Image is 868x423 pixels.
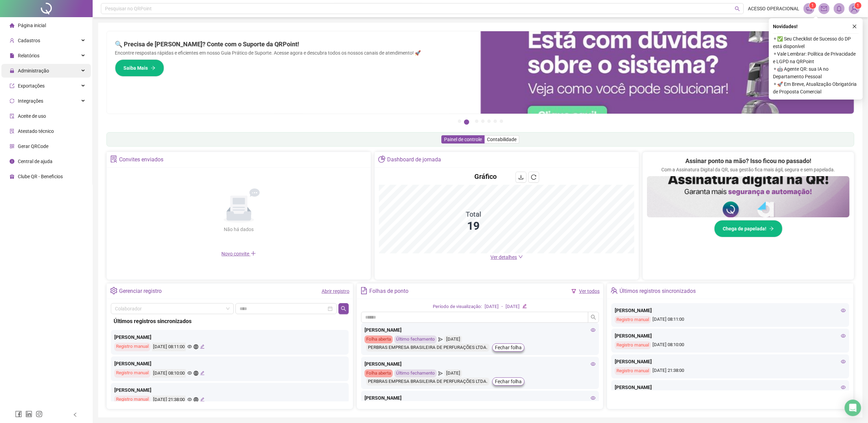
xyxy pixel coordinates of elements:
[615,384,846,391] div: [PERSON_NAME]
[115,59,164,77] button: Saiba Mais
[10,144,14,149] span: qrcode
[615,307,846,314] div: [PERSON_NAME]
[821,5,827,12] span: mail
[855,2,861,9] sup: Atualize o seu contato no menu Meus Dados
[187,344,192,349] span: eye
[522,304,527,308] span: edit
[615,367,651,375] div: Registro manual
[341,306,346,311] span: search
[852,24,857,29] span: close
[579,288,600,294] a: Ver todos
[615,341,651,349] div: Registro manual
[18,113,46,119] span: Aceite de uso
[119,154,163,165] div: Convites enviados
[812,3,814,8] span: 1
[444,335,462,343] div: [DATE]
[494,119,497,123] button: 6
[495,378,522,385] span: Fechar folha
[18,159,53,164] span: Central de ajuda
[207,226,270,233] div: Não há dados
[849,3,859,14] img: 84996
[115,39,472,49] h2: 🔍 Precisa de [PERSON_NAME]? Conte com o Suporte da QRPoint!
[114,317,346,325] div: Últimos registros sincronizados
[487,119,491,123] button: 5
[506,303,520,310] div: [DATE]
[809,2,816,9] sup: 1
[773,80,859,95] span: ⚬ 🚀 Em Breve, Atualização Obrigatória de Proposta Comercial
[773,50,859,65] span: ⚬ Vale Lembrar: Política de Privacidade e LGPD na QRPoint
[18,128,54,134] span: Atestado técnico
[73,412,78,417] span: left
[124,64,148,72] span: Saiba Mais
[36,411,43,418] span: instagram
[615,316,846,324] div: [DATE] 08:11:00
[114,360,345,367] div: [PERSON_NAME]
[487,137,517,142] span: Contabilidade
[845,400,861,416] div: Open Intercom Messenger
[773,65,859,80] span: ⚬ 🤖 Agente QR: sua IA no Departamento Pessoal
[322,288,349,294] a: Abrir registro
[200,371,205,375] span: edit
[194,344,198,349] span: global
[18,98,43,104] span: Integrações
[464,119,469,125] button: 2
[438,335,443,343] span: send
[841,333,846,338] span: eye
[10,83,14,88] span: export
[10,114,14,118] span: audit
[433,303,482,310] div: Período de visualização:
[485,303,499,310] div: [DATE]
[491,254,523,260] a: Ver detalhes down
[18,144,48,149] span: Gerar QRCode
[18,83,45,89] span: Exportações
[531,174,536,180] span: reload
[110,156,117,163] span: solution
[18,38,40,43] span: Cadastros
[571,289,576,294] span: filter
[10,38,14,43] span: user-add
[114,369,150,378] div: Registro manual
[119,285,162,297] div: Gerenciar registro
[187,371,192,375] span: eye
[194,397,198,402] span: global
[481,31,854,114] img: banner%2F0cf4e1f0-cb71-40ef-aa93-44bd3d4ee559.png
[115,49,472,57] p: Encontre respostas rápidas e eficientes em nosso Guia Prático de Suporte. Acesse agora e descubra...
[200,397,205,402] span: edit
[378,156,385,163] span: pie-chart
[364,360,595,368] div: [PERSON_NAME]
[364,369,393,377] div: Folha aberta
[364,335,393,343] div: Folha aberta
[841,359,846,364] span: eye
[841,385,846,390] span: eye
[114,386,345,394] div: [PERSON_NAME]
[518,254,523,259] span: down
[387,154,441,165] div: Dashboard de jornada
[360,287,368,294] span: file-text
[591,362,595,366] span: eye
[200,344,205,349] span: edit
[18,23,46,28] span: Página inicial
[18,53,39,58] span: Relatórios
[394,369,437,377] div: Último fechamento
[685,156,811,166] h2: Assinar ponto na mão? Isso ficou no passado!
[394,335,437,343] div: Último fechamento
[475,119,478,123] button: 3
[615,316,651,324] div: Registro manual
[501,303,503,310] div: -
[152,396,186,404] div: [DATE] 21:38:00
[364,394,595,402] div: [PERSON_NAME]
[438,369,443,377] span: send
[615,367,846,375] div: [DATE] 21:38:00
[114,396,150,404] div: Registro manual
[369,285,408,297] div: Folhas de ponto
[114,343,150,351] div: Registro manual
[10,174,14,179] span: gift
[444,369,462,377] div: [DATE]
[492,343,524,352] button: Fechar folha
[25,411,32,418] span: linkedin
[152,343,186,351] div: [DATE] 08:11:00
[806,5,812,12] span: notification
[773,23,798,30] span: Novidades !
[611,287,618,294] span: team
[474,172,497,181] h4: Gráfico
